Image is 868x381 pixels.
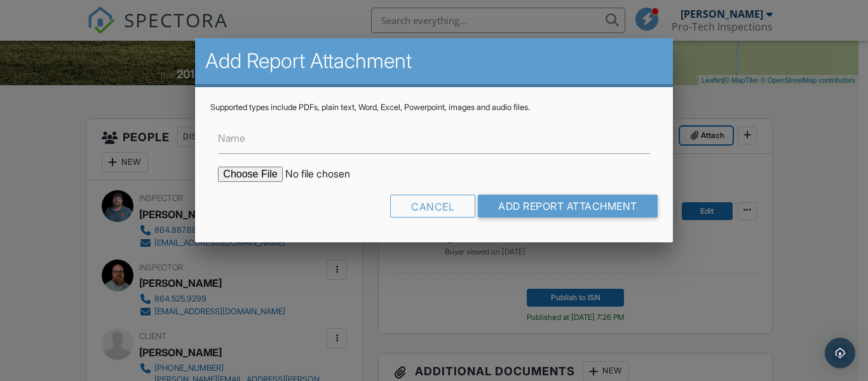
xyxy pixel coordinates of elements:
[478,195,658,218] input: Add Report Attachment
[210,102,657,113] div: Supported types include PDFs, plain text, Word, Excel, Powerpoint, images and audio files.
[390,195,475,218] div: Cancel
[825,338,855,368] div: Open Intercom Messenger
[218,131,245,145] label: Name
[205,48,662,74] h2: Add Report Attachment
